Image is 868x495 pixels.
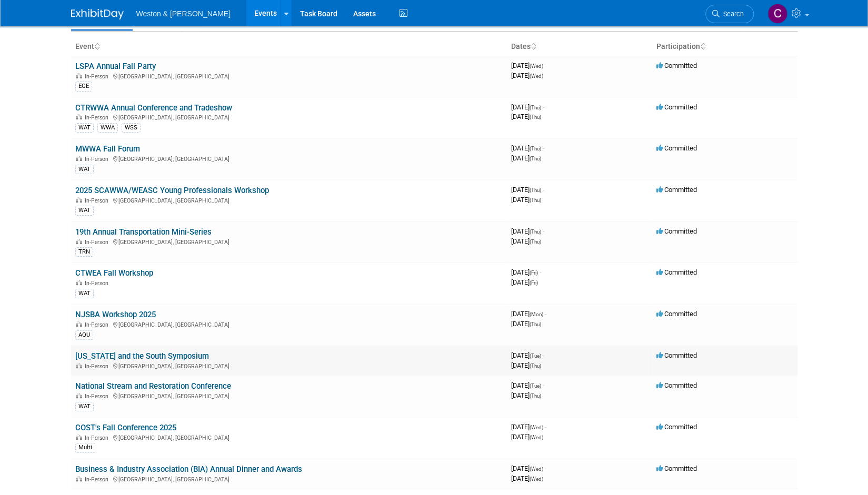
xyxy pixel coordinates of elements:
div: [GEOGRAPHIC_DATA], [GEOGRAPHIC_DATA] [75,72,503,80]
div: [GEOGRAPHIC_DATA], [GEOGRAPHIC_DATA] [75,113,503,121]
span: In-Person [85,156,112,163]
span: [DATE] [511,381,544,389]
span: [DATE] [511,320,541,328]
div: WAT [75,165,94,174]
span: (Thu) [530,187,541,193]
div: WAT [75,289,94,298]
span: Committed [656,351,697,359]
img: In-Person Event [76,156,82,161]
th: Dates [507,38,652,56]
div: [GEOGRAPHIC_DATA], [GEOGRAPHIC_DATA] [75,361,503,370]
span: (Mon) [530,311,543,317]
span: [DATE] [511,474,543,482]
span: [DATE] [511,144,544,152]
span: In-Person [85,393,112,400]
span: (Thu) [530,156,541,161]
span: (Tue) [530,383,541,389]
img: Cheri Ruane [767,4,787,24]
span: [DATE] [511,113,541,120]
span: - [543,381,544,389]
a: CTRWWA Annual Conference and Tradeshow [75,103,232,113]
span: In-Person [85,239,112,246]
span: Weston & [PERSON_NAME] [136,9,231,18]
span: In-Person [85,476,112,483]
span: (Tue) [530,353,541,359]
div: WAT [75,402,94,411]
span: (Thu) [530,321,541,327]
div: EGE [75,82,92,91]
div: [GEOGRAPHIC_DATA], [GEOGRAPHIC_DATA] [75,320,503,328]
span: - [543,103,544,111]
span: [DATE] [511,351,544,359]
span: [DATE] [511,72,543,79]
span: (Thu) [530,105,541,110]
th: Participation [652,38,797,56]
div: [GEOGRAPHIC_DATA], [GEOGRAPHIC_DATA] [75,237,503,246]
span: In-Person [85,321,112,328]
a: Search [705,5,754,23]
span: [DATE] [511,464,546,472]
span: - [545,310,546,318]
span: In-Person [85,363,112,370]
span: In-Person [85,435,112,441]
div: WAT [75,123,94,133]
span: (Thu) [530,363,541,369]
img: In-Person Event [76,197,82,203]
span: Committed [656,62,697,69]
div: Multi [75,443,95,452]
a: CTWEA Fall Workshop [75,268,153,278]
div: WAT [75,206,94,215]
span: [DATE] [511,433,543,441]
div: TRN [75,247,93,257]
a: [US_STATE] and the South Symposium [75,351,209,361]
span: (Wed) [530,476,543,482]
span: In-Person [85,73,112,80]
img: In-Person Event [76,363,82,368]
span: (Fri) [530,280,538,286]
span: - [540,268,541,276]
span: [DATE] [511,361,541,369]
span: [DATE] [511,423,546,431]
a: 19th Annual Transportation Mini-Series [75,227,212,237]
span: [DATE] [511,227,544,235]
span: - [545,62,546,69]
div: [GEOGRAPHIC_DATA], [GEOGRAPHIC_DATA] [75,433,503,441]
span: Committed [656,381,697,389]
a: Business & Industry Association (BIA) Annual Dinner and Awards [75,464,302,474]
a: Sort by Start Date [531,42,536,50]
img: In-Person Event [76,280,82,285]
span: (Thu) [530,239,541,245]
img: In-Person Event [76,321,82,327]
span: Committed [656,103,697,111]
a: National Stream and Restoration Conference [75,381,231,391]
span: Committed [656,423,697,431]
span: Committed [656,144,697,152]
span: Committed [656,464,697,472]
span: [DATE] [511,196,541,204]
span: - [543,351,544,359]
div: AQU [75,330,93,340]
span: (Thu) [530,114,541,120]
span: Committed [656,227,697,235]
span: In-Person [85,114,112,121]
a: 2025 SCAWWA/WEASC Young Professionals Workshop [75,186,269,195]
span: [DATE] [511,237,541,245]
span: [DATE] [511,278,538,286]
a: Sort by Participation Type [700,42,705,50]
span: [DATE] [511,186,544,194]
div: [GEOGRAPHIC_DATA], [GEOGRAPHIC_DATA] [75,391,503,400]
div: WSS [122,123,141,133]
span: - [543,144,544,152]
span: - [545,464,546,472]
span: [DATE] [511,103,544,111]
img: ExhibitDay [71,9,124,19]
span: In-Person [85,197,112,204]
span: (Wed) [530,425,543,430]
span: (Wed) [530,435,543,440]
span: (Thu) [530,146,541,151]
img: In-Person Event [76,393,82,398]
span: (Wed) [530,73,543,79]
span: (Thu) [530,197,541,203]
a: MWWA Fall Forum [75,144,140,154]
a: LSPA Annual Fall Party [75,62,156,71]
